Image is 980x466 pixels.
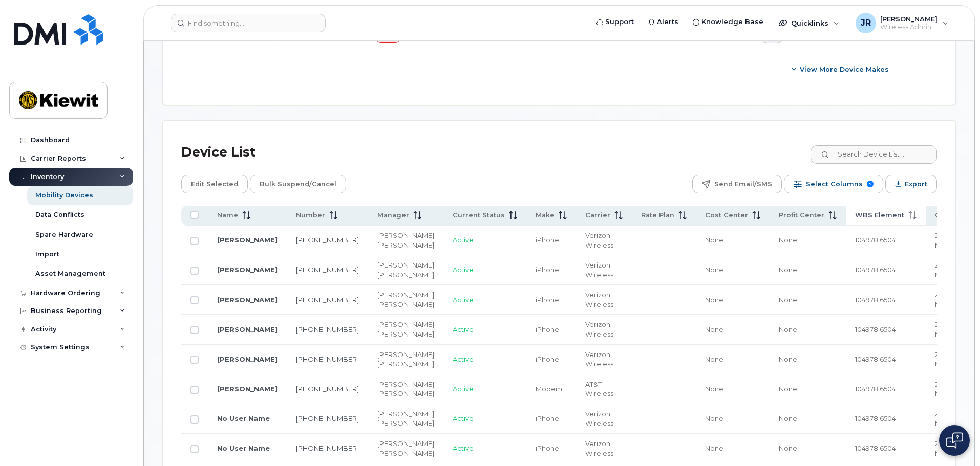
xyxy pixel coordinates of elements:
[377,439,434,449] div: [PERSON_NAME]
[585,380,613,398] span: AT&T Wireless
[536,414,559,423] span: iPhone
[806,176,863,192] span: Select Columns
[377,300,434,309] div: [PERSON_NAME]
[181,175,248,193] button: Edit Selected
[250,175,346,193] button: Bulk Suspend/Cancel
[589,12,641,32] a: Support
[772,13,846,33] div: Quicklinks
[855,355,896,363] span: 104978.6504
[181,139,256,166] div: Device List
[885,175,937,193] button: Export
[935,271,953,279] span: None
[536,325,559,334] span: iPhone
[779,444,797,452] span: None
[453,211,505,220] span: Current Status
[855,385,896,393] span: 104978.6504
[705,236,723,244] span: None
[779,355,797,363] span: None
[935,380,949,388] span: 2169
[705,385,723,393] span: None
[855,265,896,274] span: 104978.6504
[453,414,474,423] span: Active
[861,17,871,29] span: JR
[705,414,723,423] span: None
[377,231,434,240] div: [PERSON_NAME]
[779,265,797,274] span: None
[657,17,678,27] span: Alerts
[377,240,434,250] div: [PERSON_NAME]
[217,444,270,452] a: No User Name
[377,409,434,419] div: [PERSON_NAME]
[217,325,278,334] a: [PERSON_NAME]
[779,325,797,334] span: None
[800,64,889,74] span: View More Device Makes
[217,211,238,220] span: Name
[377,359,434,369] div: [PERSON_NAME]
[585,231,613,249] span: Verizon Wireless
[585,291,613,308] span: Verizon Wireless
[377,380,434,389] div: [PERSON_NAME]
[585,211,610,220] span: Carrier
[536,296,559,304] span: iPhone
[935,300,953,308] span: None
[779,236,797,244] span: None
[935,360,953,368] span: None
[585,320,613,338] span: Verizon Wireless
[905,176,927,192] span: Export
[935,410,949,418] span: 2169
[453,385,474,393] span: Active
[705,265,723,274] span: None
[855,444,896,452] span: 104978.6504
[377,329,434,339] div: [PERSON_NAME]
[935,330,953,338] span: None
[377,211,409,220] span: Manager
[453,444,474,452] span: Active
[855,236,896,244] span: 104978.6504
[855,211,904,220] span: WBS Element
[705,296,723,304] span: None
[714,176,772,192] span: Send Email/SMS
[705,444,723,452] span: None
[855,414,896,423] span: 104978.6504
[377,418,434,428] div: [PERSON_NAME]
[453,325,474,334] span: Active
[880,15,938,23] span: [PERSON_NAME]
[296,211,325,220] span: Number
[779,385,797,393] span: None
[217,385,278,393] a: [PERSON_NAME]
[296,355,359,363] a: [PHONE_NUMBER]
[811,145,937,164] input: Search Device List ...
[935,241,953,249] span: None
[377,290,434,300] div: [PERSON_NAME]
[701,17,763,27] span: Knowledge Base
[880,23,938,31] span: Wireless Admin
[855,325,896,334] span: 104978.6504
[377,270,434,280] div: [PERSON_NAME]
[761,60,921,78] button: View More Device Makes
[585,439,613,457] span: Verizon Wireless
[641,12,686,32] a: Alerts
[217,296,278,304] a: [PERSON_NAME]
[935,389,953,397] span: None
[296,444,359,452] a: [PHONE_NUMBER]
[605,17,634,27] span: Support
[296,296,359,304] a: [PHONE_NUMBER]
[705,325,723,334] span: None
[779,211,824,220] span: Profit Center
[935,419,953,427] span: None
[935,261,949,269] span: 2169
[935,291,949,299] span: 2169
[377,350,434,360] div: [PERSON_NAME]
[935,350,949,359] span: 2169
[296,236,359,244] a: [PHONE_NUMBER]
[935,231,949,239] span: 2169
[217,355,278,363] a: [PERSON_NAME]
[536,385,562,393] span: Modem
[536,444,559,452] span: iPhone
[784,175,883,193] button: Select Columns 9
[686,12,771,32] a: Knowledge Base
[692,175,782,193] button: Send Email/SMS
[296,385,359,393] a: [PHONE_NUMBER]
[935,320,949,328] span: 2169
[453,296,474,304] span: Active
